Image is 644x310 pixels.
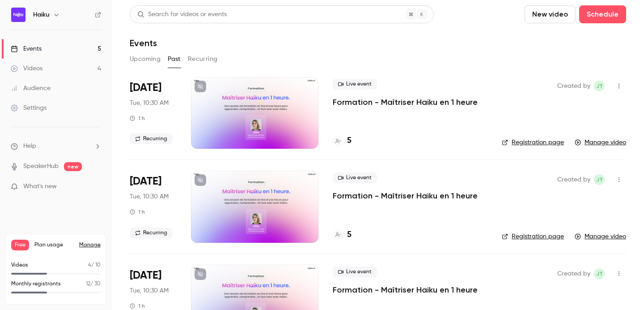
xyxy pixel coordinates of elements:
[188,52,218,66] button: Recurring
[64,162,82,171] span: new
[596,174,603,185] span: jT
[333,190,478,201] a: Formation - Maîtriser Haiku en 1 heure
[579,5,626,23] button: Schedule
[594,174,605,185] span: jean Touzet
[33,10,49,19] h6: Haiku
[333,284,478,295] a: Formation - Maîtriser Haiku en 1 heure
[130,115,145,122] div: 1 h
[11,84,51,93] div: Audience
[596,81,603,91] span: jT
[130,133,173,144] span: Recurring
[130,99,169,108] span: Tue, 10:30 AM
[11,280,61,288] p: Monthly registrants
[130,81,161,95] span: [DATE]
[333,267,377,277] span: Live event
[130,286,169,295] span: Tue, 10:30 AM
[11,240,29,250] span: Free
[130,171,177,242] div: Aug 19 Tue, 11:30 AM (Europe/Paris)
[333,97,478,108] a: Formation - Maîtriser Haiku en 1 heure
[347,135,352,147] h4: 5
[130,208,145,215] div: 1 h
[79,241,101,249] a: Manage
[23,162,59,171] a: SpeakerHub
[575,138,626,147] a: Manage video
[333,172,377,183] span: Live event
[130,77,177,149] div: Aug 26 Tue, 11:30 AM (Europe/Paris)
[86,280,101,288] p: / 30
[137,10,227,19] div: Search for videos or events
[88,263,91,268] span: 4
[596,268,603,279] span: jT
[333,135,352,147] a: 5
[130,52,161,66] button: Upcoming
[347,229,352,241] h4: 5
[90,183,101,191] iframe: Noticeable Trigger
[88,261,101,269] p: / 10
[575,232,626,241] a: Manage video
[11,8,25,22] img: Haiku
[11,261,28,269] p: Videos
[86,281,90,287] span: 12
[168,52,181,66] button: Past
[130,38,157,48] h1: Events
[594,81,605,91] span: jean Touzet
[11,64,42,73] div: Videos
[34,241,74,249] span: Plan usage
[525,5,576,23] button: New video
[594,268,605,279] span: jean Touzet
[11,44,42,53] div: Events
[130,174,161,189] span: [DATE]
[557,268,590,279] span: Created by
[557,174,590,185] span: Created by
[130,228,173,238] span: Recurring
[130,268,161,283] span: [DATE]
[333,79,377,90] span: Live event
[130,302,145,310] div: 1 h
[502,232,564,241] a: Registration page
[23,182,57,191] span: What's new
[557,81,590,91] span: Created by
[333,229,352,241] a: 5
[11,103,47,112] div: Settings
[11,142,101,151] li: help-dropdown-opener
[502,138,564,147] a: Registration page
[130,192,169,201] span: Tue, 10:30 AM
[23,142,36,151] span: Help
